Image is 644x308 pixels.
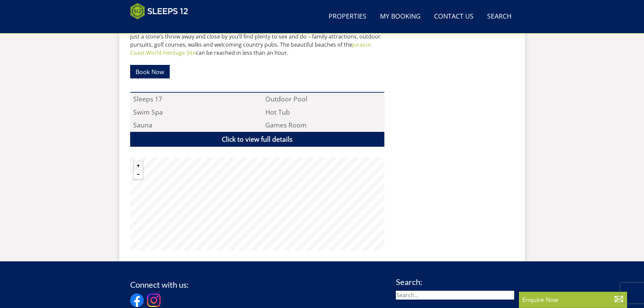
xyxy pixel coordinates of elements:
p: Enquire Now [522,295,624,304]
button: Zoom in [134,161,143,170]
iframe: Customer reviews powered by Trustpilot [127,24,198,29]
img: Sleeps 12 [130,3,188,20]
a: Jurassic Coast World Heritage Site [130,41,372,56]
li: Swim Spa [130,106,252,119]
li: Outdoor Pool [262,93,384,105]
li: Games Room [262,119,384,132]
h3: Search: [396,278,514,286]
li: Sauna [130,119,252,132]
canvas: Map [130,158,384,251]
a: Search [484,9,514,24]
button: Zoom out [134,170,143,179]
li: Hot Tub [262,106,384,119]
a: Book Now [130,65,170,78]
a: Click to view full details [130,132,384,147]
li: Sleeps 17 [130,93,252,105]
img: Instagram [147,293,161,307]
input: Search... [396,291,514,300]
a: Properties [326,9,369,24]
a: Contact Us [431,9,476,24]
h3: Connect with us: [130,280,189,289]
img: Facebook [130,293,144,307]
a: My Booking [377,9,423,24]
